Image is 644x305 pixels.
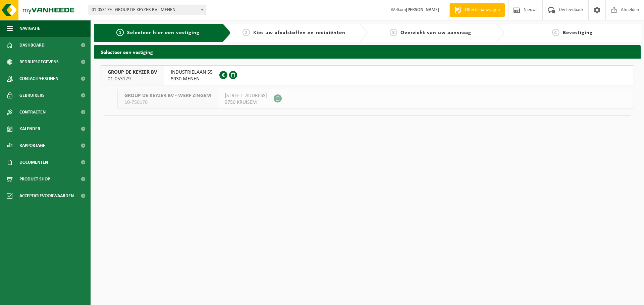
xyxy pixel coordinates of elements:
[124,99,211,106] span: 10-750176
[19,154,48,171] span: Documenten
[449,3,505,17] a: Offerte aanvragen
[101,65,634,85] button: GROUP DE KEYZER BV 01-053179 INDUSTRIELAAN 558930 MENEN
[19,104,46,121] span: Contracten
[253,30,345,35] span: Kies uw afvalstoffen en recipiënten
[19,37,45,54] span: Dashboard
[19,54,59,70] span: Bedrijfsgegevens
[225,99,267,106] span: 9750 KRUISEM
[89,5,206,15] span: 01-053179 - GROUP DE KEYZER BV - MENEN
[19,137,45,154] span: Rapportage
[171,69,213,76] span: INDUSTRIELAAN 55
[406,7,439,12] strong: [PERSON_NAME]
[108,76,157,82] span: 01-053179
[243,29,250,36] span: 2
[171,76,213,82] span: 8930 MENEN
[19,70,58,87] span: Contactpersonen
[400,30,471,35] span: Overzicht van uw aanvraag
[19,121,40,137] span: Kalender
[19,87,45,104] span: Gebruikers
[19,187,74,204] span: Acceptatievoorwaarden
[127,30,200,35] span: Selecteer hier een vestiging
[116,29,124,36] span: 1
[225,92,267,99] span: [STREET_ADDRESS]
[463,7,501,13] span: Offerte aanvragen
[108,69,157,76] span: GROUP DE KEYZER BV
[19,20,40,37] span: Navigatie
[390,29,397,36] span: 3
[552,29,559,36] span: 4
[124,92,211,99] span: GROUP DE KEYZER BV - WERF ZINGEM
[89,5,206,15] span: 01-053179 - GROUP DE KEYZER BV - MENEN
[19,171,50,187] span: Product Shop
[94,45,641,58] h2: Selecteer een vestiging
[563,30,593,35] span: Bevestiging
